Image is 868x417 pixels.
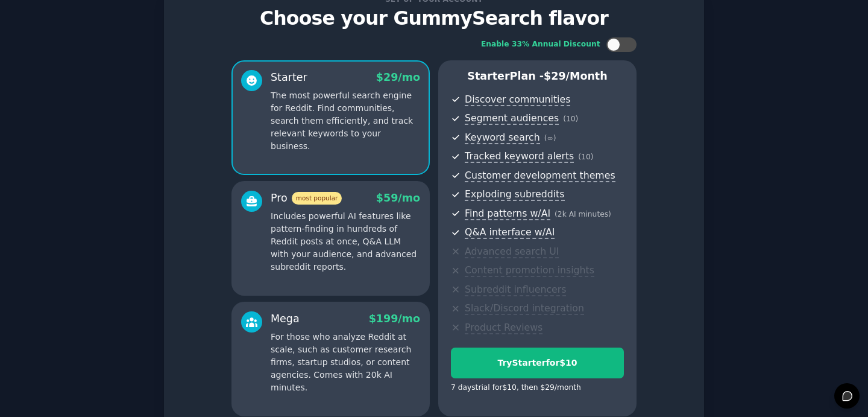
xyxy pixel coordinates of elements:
span: $ 59 /mo [376,192,420,204]
div: Mega [271,311,300,326]
span: Advanced search UI [465,246,559,258]
div: Starter [271,70,307,85]
span: Customer development themes [465,170,615,182]
span: Discover communities [465,94,570,106]
button: TryStarterfor$10 [451,348,624,378]
span: Product Reviews [465,322,542,334]
p: The most powerful search engine for Reddit. Find communities, search them efficiently, and track ... [271,89,420,153]
div: Pro [271,191,342,206]
div: 7 days trial for $10 , then $ 29 /month [451,383,581,393]
span: Exploding subreddits [465,188,564,201]
p: Choose your GummySearch flavor [177,8,691,29]
div: Enable 33% Annual Discount [481,39,600,50]
span: ( ∞ ) [544,134,556,142]
span: ( 2k AI minutes ) [555,210,611,218]
span: Find patterns w/AI [465,208,550,220]
span: $ 199 /mo [369,313,420,325]
span: most popular [292,192,342,205]
span: Tracked keyword alerts [465,150,574,163]
p: Includes powerful AI features like pattern-finding in hundreds of Reddit posts at once, Q&A LLM w... [271,210,420,273]
span: $ 29 /mo [376,71,420,83]
span: Subreddit influencers [465,284,566,296]
span: $ 29 /month [544,70,608,82]
p: For those who analyze Reddit at scale, such as customer research firms, startup studios, or conte... [271,331,420,394]
span: Q&A interface w/AI [465,226,555,239]
span: ( 10 ) [563,115,578,123]
span: Keyword search [465,132,540,144]
span: Segment audiences [465,112,559,125]
div: Try Starter for $10 [451,357,623,369]
span: ( 10 ) [578,153,593,161]
p: Starter Plan - [451,69,624,84]
span: Slack/Discord integration [465,302,584,315]
span: Content promotion insights [465,264,594,277]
